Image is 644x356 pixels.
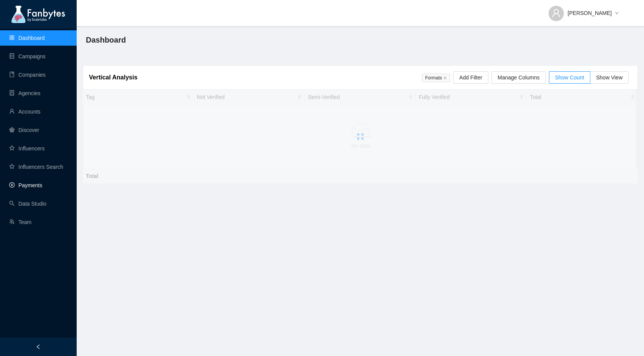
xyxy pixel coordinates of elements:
span: Show Count [555,74,584,81]
span: [PERSON_NAME] [568,9,612,17]
span: Show View [596,74,623,81]
span: user [552,8,561,18]
span: Manage Columns [498,73,540,82]
a: starInfluencers Search [9,164,63,170]
a: containerAgencies [9,90,41,96]
span: left [36,344,41,349]
a: radar-chartDiscover [9,127,39,133]
a: starInfluencers [9,145,44,152]
button: Manage Columns [491,71,546,84]
span: close [443,76,447,80]
a: searchData Studio [9,201,46,207]
span: down [615,11,619,16]
a: usergroup-addTeam [9,219,31,225]
a: appstoreDashboard [9,35,45,41]
a: bookCompanies [9,72,46,78]
a: pay-circlePayments [9,182,42,188]
article: Vertical Analysis [89,73,138,82]
a: userAccounts [9,109,41,115]
button: Add Filter [453,71,488,84]
span: Dashboard [86,34,126,46]
span: Add Filter [459,73,482,82]
button: [PERSON_NAME]down [542,4,625,16]
a: databaseCampaigns [9,53,46,59]
span: Formats [422,74,450,82]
